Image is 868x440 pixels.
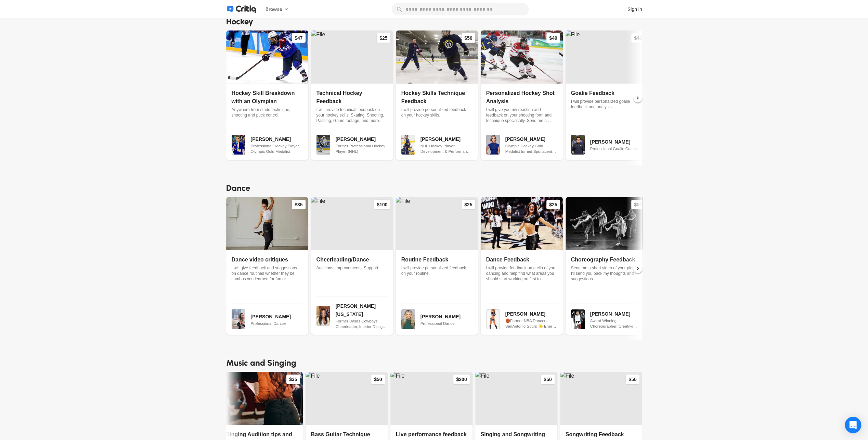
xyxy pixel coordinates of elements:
img: File [566,30,648,84]
img: File [226,30,308,84]
span: Technical Hockey Feedback [316,90,362,104]
div: $47 [292,33,305,43]
img: File [486,309,500,329]
span: Olympic Hockey Gold Medalist turned Sportscentre anchor for TSN [505,143,557,154]
span: Former Dallas Cowboys Cheerleader, Interior Design Expert, Career and Resume design [336,318,388,329]
span: [PERSON_NAME][US_STATE] [336,303,376,317]
span: [PERSON_NAME] [420,314,461,319]
span: [PERSON_NAME] [251,314,291,319]
div: $25 [377,33,390,43]
img: File [221,372,303,425]
img: File [316,135,330,155]
img: File [481,30,563,84]
a: $40Goalie FeedbackI will provide personalized goalie feedback and analysis.[PERSON_NAME]Professio... [566,30,648,160]
span: Choreography Feedback [571,257,635,262]
span: Professional Hockey Player, Olympic Gold Medalist [251,143,303,154]
a: $100Cheerleading/DanceAuditions, Improvements, Support[PERSON_NAME][US_STATE]Former Dallas Cowboy... [311,197,393,335]
div: $200 [453,375,469,384]
span: Hockey Skills Technique Feedback [401,90,465,104]
h2: Music and Singing [226,357,642,369]
img: File [232,135,245,155]
img: File [566,197,648,250]
span: [PERSON_NAME] [505,311,545,317]
a: $47Hockey Skill Breakdown with an OlympianAnywhere from stride technique, shooting and puck contr... [226,30,308,160]
img: File [390,372,472,425]
span: Goalie Feedback [571,90,614,96]
span: NHL Hockey Player Development & Performance Coach [420,143,472,154]
div: $50 [626,375,639,384]
p: I will give feedback and suggestions on dance routines whether they be combos you learned for fun... [232,265,303,282]
span: Browse [265,5,282,13]
span: Professional Dancer [251,321,303,326]
span: Songwriting Feedback [566,431,624,437]
img: File [232,309,245,329]
div: $100 [374,200,390,209]
span: Award Winning Choreographer, Creative Director, Instructor, TV Judge [590,318,642,329]
div: $35 [292,200,305,209]
div: $50 [462,33,475,43]
span: Routine Feedback [401,257,449,262]
img: File [571,309,585,329]
a: $50Choreography FeedbackSend me a short video of your piece. I'll send you back my thoughts and s... [566,197,648,335]
div: $50 [371,375,385,384]
a: $25Routine FeedbackI will provide personalized feedback on your routine.[PERSON_NAME]Professional... [396,197,478,335]
img: File [481,197,563,250]
div: $35 [286,375,300,384]
img: File [486,135,500,155]
img: File [226,197,308,250]
span: [PERSON_NAME] [251,136,291,142]
a: $25Dance FeedbackI will provide feedback on a clip of you dancing and help find what areas you sh... [481,197,563,335]
img: File [306,372,388,425]
div: $25 [546,200,560,209]
p: Auditions, Improvements, Support [316,265,388,271]
p: Anywhere from stride technique, shooting and puck control. [232,107,303,118]
div: Open Intercom Messenger [845,417,861,433]
a: $25Technical Hockey FeedbackI will provide technical feedback on your hockey skills. Skating, Sho... [311,30,393,160]
img: File [401,135,415,155]
p: I will provide personalized feedback on your routine. [401,265,472,276]
img: File [316,306,330,326]
a: $49Personalized Hockey Shot AnalysisI will give you my reaction and feedback on your shooting for... [481,30,563,160]
span: [PERSON_NAME] [336,136,376,142]
span: [PERSON_NAME] [590,311,630,317]
img: File [560,372,642,425]
div: Sign in [627,6,642,13]
span: Live performance feedback [396,431,467,437]
div: $25 [462,200,475,209]
h2: Dance [226,182,642,194]
img: File [475,372,557,425]
span: Dance video critiques [232,257,288,262]
img: File [311,30,393,84]
div: $50 [541,375,554,384]
span: [PERSON_NAME] [420,136,461,142]
span: Professional Dancer [420,321,472,326]
span: [PERSON_NAME] [505,136,545,142]
span: Cheerleading/Dance [316,257,369,262]
span: 🏀Former NBA Dancer-SanAntonio Spurs ☀️ Energy 💃🏽Dancer 💪🏽Fitness Instructor👯‍♀️Choreographer [PER... [505,318,557,329]
p: I will provide feedback on a clip of you dancing and help find what areas you should start workin... [486,265,557,282]
h2: Hockey [226,15,642,28]
span: Former Professional Hockey Player (NHL) [336,143,388,154]
p: I will provide personalized goalie feedback and analysis. [571,99,642,110]
img: File [396,30,478,84]
div: $49 [546,33,560,43]
span: Bass Guitar Technique [311,431,370,437]
a: $35Dance video critiquesI will give feedback and suggestions on dance routines whether they be co... [226,197,308,335]
img: File [571,135,585,155]
a: $50Hockey Skills Technique FeedbackI will provide personalized feedback on your hockey skills.[PE... [396,30,478,160]
span: Professional Goalie Coach [590,146,642,151]
p: I will provide personalized feedback on your hockey skills. [401,107,472,118]
p: I will give you my reaction and feedback on your shooting form and technique specifically. Send m... [486,107,557,123]
p: I will provide technical feedback on your hockey skills. Skating, Shooting, Passing, Game footage... [316,107,388,123]
span: Dance Feedback [486,257,529,262]
span: Personalized Hockey Shot Analysis [486,90,555,104]
span: [PERSON_NAME] [590,139,630,145]
span: Hockey Skill Breakdown with an Olympian [232,90,295,104]
img: File [401,309,415,329]
p: Send me a short video of your piece. I'll send you back my thoughts and suggestions. [571,265,642,282]
img: File [396,197,478,250]
img: File [311,197,393,250]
